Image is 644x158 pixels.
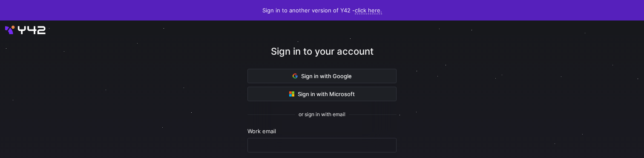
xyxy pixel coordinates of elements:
div: Sign in to your account [247,44,397,69]
span: or sign in with email [299,111,345,117]
button: Sign in with Google [247,69,397,83]
button: Sign in with Microsoft [247,87,397,101]
span: Sign in with Microsoft [289,91,355,97]
span: Sign in with Google [293,73,352,79]
span: Work email [247,128,276,135]
a: click here. [355,7,382,14]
